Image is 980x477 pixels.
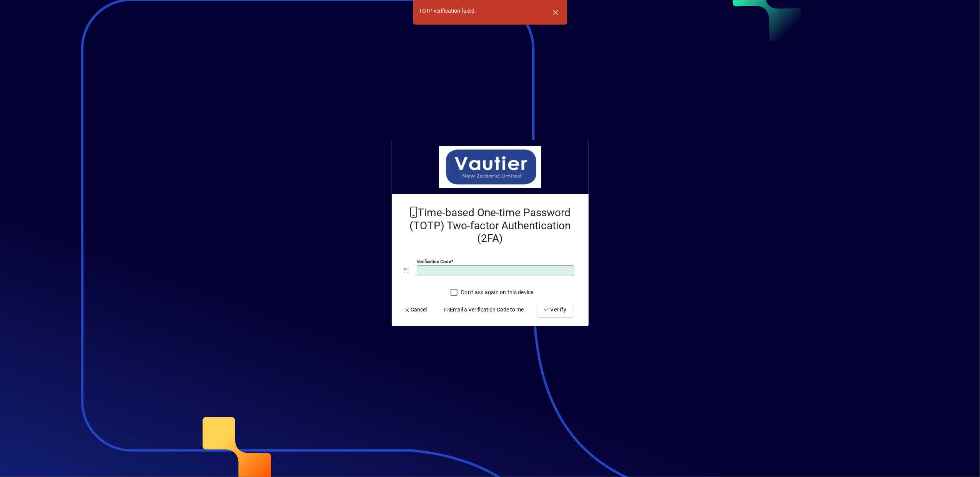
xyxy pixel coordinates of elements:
[544,306,567,314] span: Verify
[404,306,427,314] span: Cancel
[440,303,527,317] button: Email a Verification Code to me
[401,303,430,317] button: Cancel
[404,206,576,245] h2: Time-based One-time Password (TOTP) Two-factor Authentication (2FA)
[459,288,534,296] label: Don't ask again on this device
[443,306,524,314] span: Email a Verification Code to me
[419,7,476,15] div: TOTP verification failed.
[537,303,573,317] button: Verify
[417,259,451,264] mat-label: Verification code
[547,3,565,22] button: Dismiss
